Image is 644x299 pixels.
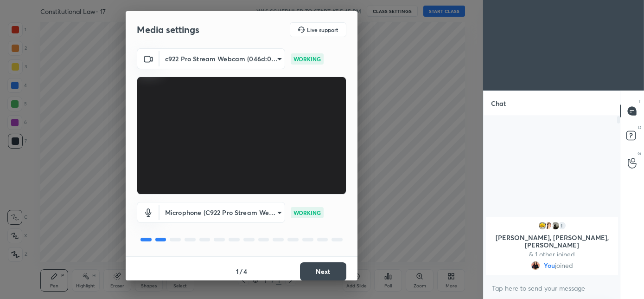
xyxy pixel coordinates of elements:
p: D [638,124,641,131]
p: WORKING [293,208,321,217]
div: grid [484,215,620,277]
p: WORKING [293,55,321,63]
p: & 1 other joined [491,251,612,258]
p: [PERSON_NAME], [PERSON_NAME], [PERSON_NAME] [491,234,612,249]
img: c40e72e7c68341f08e8d8517edd1251c.62396444_3 [550,221,560,230]
img: 05514626b3584cb8bf974ab8136fe915.jpg [531,261,540,270]
h4: / [240,266,242,276]
p: T [638,98,641,105]
img: 2b7a80b8775a413aadbe4c0ecc3d94e0.jpg [537,221,547,230]
h5: Live support [307,27,338,32]
h4: 1 [236,266,239,276]
h2: Media settings [137,24,199,36]
span: joined [555,262,573,269]
button: Next [300,262,346,281]
p: G [638,150,641,157]
span: You [544,262,555,269]
p: Chat [484,91,513,116]
div: 1 [557,221,566,230]
img: 3 [544,221,553,230]
div: c922 Pro Stream Webcam (046d:085c) [159,202,285,223]
div: c922 Pro Stream Webcam (046d:085c) [159,48,285,69]
h4: 4 [243,266,247,276]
